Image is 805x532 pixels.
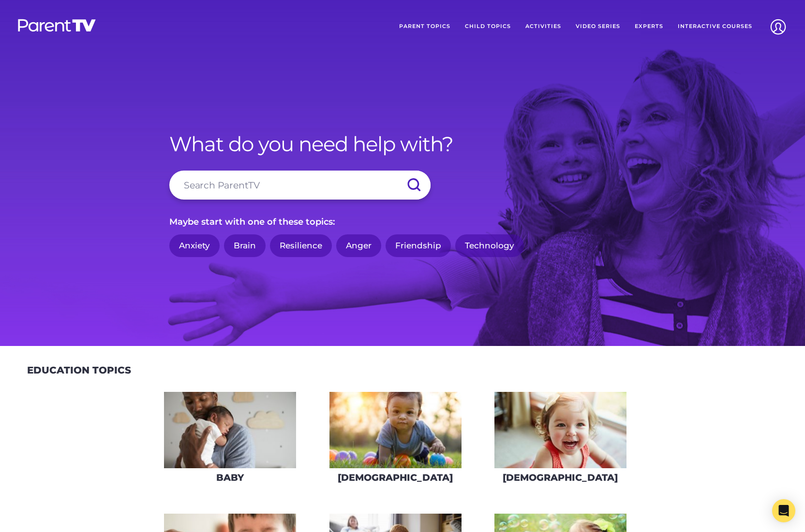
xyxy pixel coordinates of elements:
a: Baby [164,391,297,490]
a: [DEMOGRAPHIC_DATA] [329,391,462,490]
a: Brain [224,234,266,257]
a: Friendship [386,234,451,257]
img: Account [766,14,790,39]
input: Search ParentTV [169,171,431,200]
img: iStock-678589610_super-275x160.jpg [494,392,626,469]
h1: What do you need help with? [169,132,636,156]
a: Video Series [568,14,627,39]
img: iStock-620709410-275x160.jpg [329,392,462,469]
a: Technology [455,234,524,257]
h2: Education Topics [27,364,131,376]
a: Resilience [270,234,332,257]
a: Interactive Courses [671,14,760,39]
h3: [DEMOGRAPHIC_DATA] [338,472,453,483]
a: Experts [627,14,671,39]
img: parenttv-logo-white.4c85aaf.svg [17,18,97,32]
h3: Baby [216,472,244,483]
a: [DEMOGRAPHIC_DATA] [494,391,627,490]
input: Submit [397,171,431,200]
a: Anger [336,234,381,257]
img: AdobeStock_144860523-275x160.jpeg [164,392,296,469]
a: Parent Topics [392,14,458,39]
a: Activities [518,14,568,39]
h3: [DEMOGRAPHIC_DATA] [503,472,618,483]
a: Anxiety [169,234,220,257]
p: Maybe start with one of these topics: [169,214,636,230]
a: Child Topics [458,14,518,39]
div: Open Intercom Messenger [772,499,795,522]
